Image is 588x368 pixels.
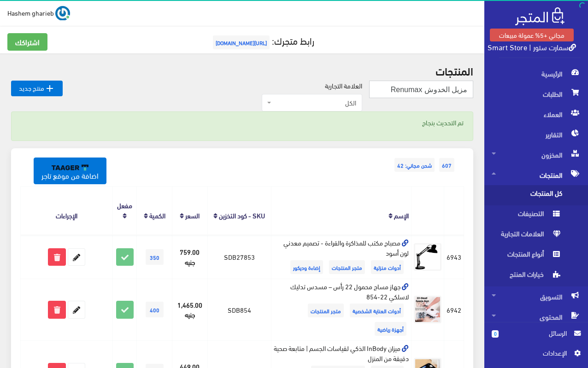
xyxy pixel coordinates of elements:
[55,6,70,21] img: ...
[21,187,113,235] th: الإجراءات
[515,7,564,25] img: .
[484,165,588,185] a: المنتجات
[308,304,344,317] span: متجر المنتجات
[492,64,581,84] span: الرئيسية
[11,64,473,76] h2: المنتجات
[117,199,132,211] a: مفعل
[439,158,454,172] span: 607
[484,246,588,266] a: أنواع المنتجات
[172,235,207,279] td: 759.00 جنيه
[211,32,314,49] a: رابط متجرك:[URL][DOMAIN_NAME]
[375,322,406,336] span: أجهزة رياضية
[492,84,581,104] span: الطلبات
[492,104,581,124] span: العملاء
[492,124,581,145] span: التقارير
[492,328,581,348] a: 0 الرسائل
[213,35,270,49] span: [URL][DOMAIN_NAME]
[484,205,588,226] a: التصنيفات
[207,279,271,341] td: SDB854
[329,260,365,274] span: متجر المنتجات
[484,64,588,84] a: الرئيسية
[11,81,63,96] a: منتج جديد
[484,145,588,165] a: المخزون
[146,302,164,317] span: 400
[492,246,562,266] span: أنواع المنتجات
[484,124,588,145] a: التقارير
[7,6,70,20] a: ... Hashem gharieb
[369,81,473,98] input: بحث...
[506,328,567,338] span: الرسائل
[484,104,588,124] a: العملاء
[273,98,356,107] span: الكل
[492,145,581,165] span: المخزون
[492,286,581,307] span: التسويق
[414,243,441,271] img: msbah-mktb-llmthakr-oalkraaa-tsmym-maadny-lon-asod.jpg
[444,279,464,341] td: 6942
[149,209,165,222] a: الكمية
[262,94,362,111] span: الكل
[484,266,588,286] a: خيارات المنتج
[207,235,271,279] td: SDB27853
[484,185,588,205] a: كل المنتجات
[492,330,499,338] span: 0
[271,235,412,279] td: مصباح مكتب للمذاكرة والقراءة - تصميم معدني لون أسود
[52,164,88,171] img: taager-logo-original.svg
[271,279,412,341] td: جهاز مساج محمول 22 رأس – مسدس تدليك لاسلكي 22-854
[492,205,562,226] span: التصنيفات
[350,304,404,317] span: أدوات العناية الشخصية
[394,209,409,222] a: الإسم
[484,307,588,327] a: المحتوى
[499,348,566,358] span: اﻹعدادات
[488,40,576,53] a: سمارت ستور | Smart Store
[219,209,265,222] a: SKU - كود التخزين
[44,83,55,94] i: 
[290,260,323,274] span: إضاءة وديكور
[444,235,464,279] td: 6943
[414,296,441,323] img: ghaz-msag-mhmol-22-ras-msds-tdlyk-laslky-22-854.jpg
[21,117,464,128] p: تم التحديث بنجاح
[371,260,404,274] span: أدوات منزلية
[7,33,47,51] a: اشتراكك
[34,158,106,184] a: اضافة من موقع تاجر
[492,307,581,327] span: المحتوى
[172,279,207,341] td: 1,465.00 جنيه
[484,84,588,104] a: الطلبات
[7,7,54,18] span: Hashem gharieb
[146,249,164,265] span: 350
[394,158,435,172] span: شحن مجاني: 42
[325,81,362,91] label: العلامة التجارية
[492,185,562,205] span: كل المنتجات
[492,348,581,362] a: اﻹعدادات
[492,165,581,185] span: المنتجات
[185,209,200,222] a: السعر
[484,226,588,246] a: العلامات التجارية
[492,266,562,286] span: خيارات المنتج
[492,226,562,246] span: العلامات التجارية
[490,29,574,41] a: مجاني +5% عمولة مبيعات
